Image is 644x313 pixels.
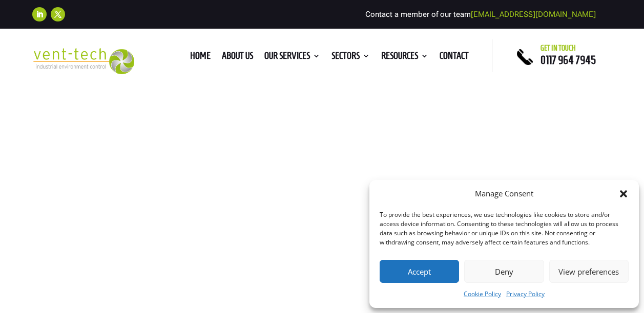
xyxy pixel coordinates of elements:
[51,7,65,21] a: Follow on X
[618,189,629,199] div: Close dialog
[381,52,428,63] a: Resources
[549,260,629,283] button: View preferences
[471,10,596,19] a: [EMAIL_ADDRESS][DOMAIN_NAME]
[32,7,47,21] a: Follow on LinkedIn
[32,48,134,74] img: 2023-09-27T08_35_16.549ZVENT-TECH---Clear-background
[464,260,544,283] button: Deny
[331,52,370,63] a: Sectors
[475,188,533,200] div: Manage Consent
[222,52,253,63] a: About us
[440,52,469,63] a: Contact
[506,288,545,300] a: Privacy Policy
[380,260,459,283] button: Accept
[365,10,596,19] span: Contact a member of our team
[380,210,628,247] div: To provide the best experiences, we use technologies like cookies to store and/or access device i...
[541,44,576,52] span: Get in touch
[264,52,320,63] a: Our Services
[464,288,501,300] a: Cookie Policy
[190,52,211,63] a: Home
[541,54,596,66] a: 0117 964 7945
